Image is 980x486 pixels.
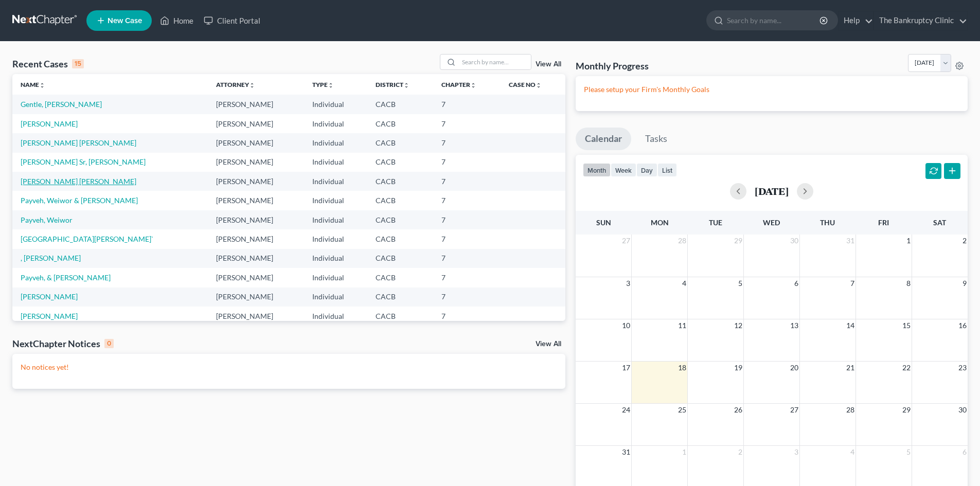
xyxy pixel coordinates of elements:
span: 30 [789,235,799,247]
span: 7 [849,277,856,290]
i: unfold_more [39,82,45,88]
span: Fri [878,218,889,227]
i: unfold_more [470,82,476,88]
span: 20 [789,362,799,374]
td: CACB [367,172,433,191]
td: 7 [433,95,501,114]
td: Individual [304,249,367,268]
td: [PERSON_NAME] [208,114,304,133]
span: 31 [845,235,856,247]
a: Help [839,11,873,30]
span: 25 [677,404,687,416]
a: View All [536,340,561,348]
td: CACB [367,153,433,172]
td: 7 [433,210,501,229]
a: , [PERSON_NAME] [21,254,81,262]
div: NextChapter Notices [12,337,114,350]
span: 6 [793,277,799,290]
td: 7 [433,172,501,191]
a: View All [536,61,561,68]
a: Payveh, Weiwor & [PERSON_NAME] [21,196,138,205]
td: [PERSON_NAME] [208,268,304,287]
span: 5 [905,446,912,458]
td: 7 [433,287,501,307]
a: [PERSON_NAME] [21,119,78,128]
a: Nameunfold_more [21,81,45,88]
td: Individual [304,153,367,172]
td: Individual [304,191,367,210]
div: 15 [72,59,84,68]
span: 28 [845,404,856,416]
td: [PERSON_NAME] [208,172,304,191]
span: 29 [901,404,912,416]
td: 7 [433,153,501,172]
button: list [657,163,677,177]
a: [PERSON_NAME] [21,292,78,301]
td: Individual [304,172,367,191]
td: [PERSON_NAME] [208,307,304,326]
td: 7 [433,307,501,326]
span: 12 [733,319,743,332]
td: CACB [367,133,433,152]
span: 2 [737,446,743,458]
td: 7 [433,133,501,152]
a: Payveh, Weiwor [21,215,73,224]
a: Calendar [576,128,631,150]
a: Attorneyunfold_more [216,81,255,88]
td: CACB [367,95,433,114]
td: [PERSON_NAME] [208,133,304,152]
span: 23 [957,362,968,374]
td: 7 [433,268,501,287]
span: 21 [845,362,856,374]
a: [GEOGRAPHIC_DATA][PERSON_NAME]` [21,235,153,243]
span: 9 [961,277,968,290]
td: CACB [367,229,433,248]
span: 17 [621,362,631,374]
a: [PERSON_NAME] [PERSON_NAME] [21,138,136,147]
a: Chapterunfold_more [441,81,476,88]
button: day [636,163,657,177]
div: Recent Cases [12,58,84,70]
span: 13 [789,319,799,332]
span: Sat [933,218,946,227]
a: Districtunfold_more [376,81,409,88]
a: Case Nounfold_more [509,81,542,88]
span: 11 [677,319,687,332]
span: 27 [789,404,799,416]
span: Tue [709,218,722,227]
span: 22 [901,362,912,374]
td: 7 [433,249,501,268]
span: 27 [621,235,631,247]
div: 0 [104,339,114,348]
a: Typeunfold_more [312,81,334,88]
span: Mon [651,218,669,227]
span: 1 [905,235,912,247]
span: Sun [596,218,611,227]
td: 7 [433,191,501,210]
td: [PERSON_NAME] [208,229,304,248]
i: unfold_more [249,82,255,88]
td: CACB [367,210,433,229]
td: [PERSON_NAME] [208,287,304,307]
a: [PERSON_NAME] [PERSON_NAME] [21,177,136,186]
h3: Monthly Progress [576,60,649,72]
span: 10 [621,319,631,332]
span: 6 [961,446,968,458]
p: No notices yet! [21,362,557,372]
span: 28 [677,235,687,247]
span: 14 [845,319,856,332]
a: [PERSON_NAME] [21,312,78,320]
td: [PERSON_NAME] [208,95,304,114]
span: 4 [849,446,856,458]
a: Home [155,11,199,30]
td: [PERSON_NAME] [208,249,304,268]
span: 1 [681,446,687,458]
td: [PERSON_NAME] [208,210,304,229]
td: [PERSON_NAME] [208,191,304,210]
td: [PERSON_NAME] [208,153,304,172]
td: Individual [304,95,367,114]
a: Client Portal [199,11,265,30]
span: 26 [733,404,743,416]
td: CACB [367,114,433,133]
i: unfold_more [328,82,334,88]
